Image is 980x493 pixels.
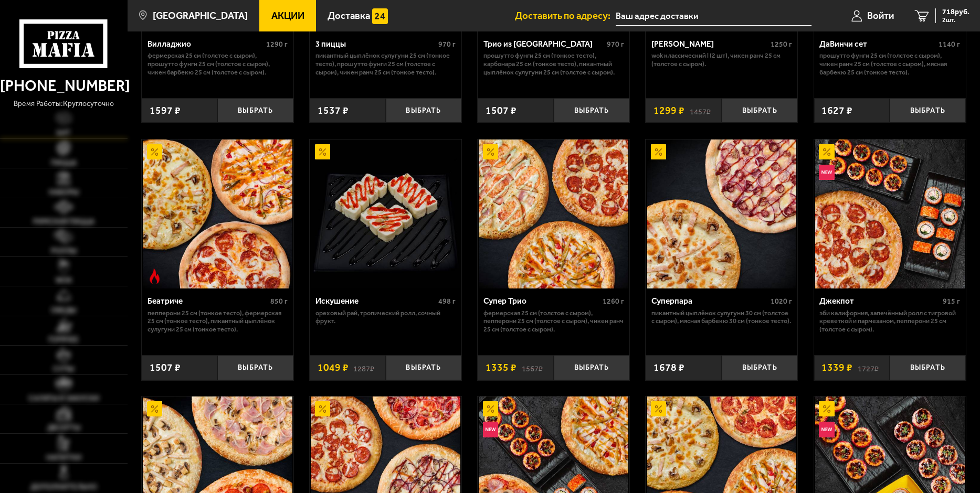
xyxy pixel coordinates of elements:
[328,11,370,21] span: Доставка
[48,336,79,344] span: Горячее
[483,39,604,49] div: Трио из [GEOGRAPHIC_DATA]
[315,39,436,49] div: 3 пиццы
[483,296,600,306] div: Супер Трио
[522,362,543,372] s: 1567 ₽
[51,248,77,255] span: Роллы
[30,484,97,491] span: Дополнительно
[771,40,792,49] span: 1250 г
[815,140,965,289] img: Джекпот
[814,140,966,289] a: АкционныйНовинкаДжекпот
[486,362,517,372] span: 1335 ₽
[607,40,624,49] span: 970 г
[147,39,264,49] div: Вилладжио
[147,144,162,159] img: Акционный
[819,422,834,437] img: Новинка
[315,144,330,159] img: Акционный
[386,355,462,380] button: Выбрать
[147,309,288,334] p: Пепперони 25 см (тонкое тесто), Фермерская 25 см (тонкое тесто), Пикантный цыплёнок сулугуни 25 с...
[266,40,288,49] span: 1290 г
[142,140,293,289] a: АкционныйОстрое блюдоБеатриче
[651,401,666,416] img: Акционный
[51,159,77,167] span: Пицца
[554,355,630,380] button: Выбрать
[722,98,798,123] button: Выбрать
[438,297,456,306] span: 498 г
[483,51,624,76] p: Прошутто Фунги 25 см (тонкое тесто), Карбонара 25 см (тонкое тесто), Пикантный цыплёнок сулугуни ...
[616,6,812,26] span: проспект Ударников, 47
[819,51,960,76] p: Прошутто Фунги 25 см (толстое с сыром), Чикен Ранч 25 см (толстое с сыром), Мясная Барбекю 25 см ...
[143,140,292,289] img: Беатриче
[147,269,162,284] img: Острое блюдо
[318,105,349,115] span: 1537 ₽
[53,366,74,373] span: Супы
[353,362,374,372] s: 1287 ₽
[819,401,834,416] img: Акционный
[150,105,181,115] span: 1597 ₽
[651,309,792,325] p: Пикантный цыплёнок сулугуни 30 см (толстое с сыром), Мясная Барбекю 30 см (тонкое тесто).
[647,140,797,289] img: Суперпара
[386,98,462,123] button: Выбрать
[821,362,852,372] span: 1339 ₽
[315,51,456,76] p: Пикантный цыплёнок сулугуни 25 см (тонкое тесто), Прошутто Фунги 25 см (толстое с сыром), Чикен Р...
[49,189,79,196] span: Наборы
[150,362,181,372] span: 1507 ₽
[33,218,94,226] span: Римская пицца
[483,144,498,159] img: Акционный
[554,98,630,123] button: Выбрать
[654,105,684,115] span: 1299 ₽
[483,422,498,437] img: Новинка
[616,6,812,26] input: Ваш адрес доставки
[771,297,792,306] span: 1020 г
[942,8,970,16] span: 718 руб.
[690,105,711,115] s: 1457 ₽
[942,17,970,23] span: 2 шт.
[478,140,629,289] a: АкционныйСупер Трио
[311,140,460,289] img: Искушение
[890,355,966,380] button: Выбрать
[939,40,960,49] span: 1140 г
[486,105,517,115] span: 1507 ₽
[315,401,330,416] img: Акционный
[56,277,72,284] span: WOK
[147,51,288,76] p: Фермерская 25 см (толстое с сыром), Прошутто Фунги 25 см (толстое с сыром), Чикен Барбекю 25 см (...
[318,362,349,372] span: 1049 ₽
[372,8,387,24] img: 15daf4d41897b9f0e9f617042186c801.svg
[217,98,293,123] button: Выбрать
[722,355,798,380] button: Выбрать
[654,362,684,372] span: 1678 ₽
[147,401,162,416] img: Акционный
[28,395,99,402] span: Салаты и закуски
[651,296,768,306] div: Суперпара
[867,11,894,21] span: Войти
[46,454,81,462] span: Напитки
[858,362,879,372] s: 1727 ₽
[819,144,834,159] img: Акционный
[310,140,461,289] a: АкционныйИскушение
[819,309,960,334] p: Эби Калифорния, Запечённый ролл с тигровой креветкой и пармезаном, Пепперони 25 см (толстое с сыр...
[217,355,293,380] button: Выбрать
[651,39,768,49] div: [PERSON_NAME]
[646,140,797,289] a: АкционныйСуперпара
[270,297,288,306] span: 850 г
[890,98,966,123] button: Выбрать
[819,39,936,49] div: ДаВинчи сет
[479,140,628,289] img: Супер Трио
[147,296,268,306] div: Беатриче
[47,424,80,432] span: Десерты
[819,165,834,180] img: Новинка
[821,105,852,115] span: 1627 ₽
[483,309,624,334] p: Фермерская 25 см (толстое с сыром), Пепперони 25 см (толстое с сыром), Чикен Ранч 25 см (толстое ...
[651,51,792,68] p: Wok классический L (2 шт), Чикен Ранч 25 см (толстое с сыром).
[603,297,624,306] span: 1260 г
[56,130,71,137] span: Хит
[483,401,498,416] img: Акционный
[438,40,456,49] span: 970 г
[315,296,436,306] div: Искушение
[515,11,616,21] span: Доставить по адресу:
[651,144,666,159] img: Акционный
[315,309,456,325] p: Ореховый рай, Тропический ролл, Сочный фрукт.
[51,307,76,314] span: Обеды
[271,11,304,21] span: Акции
[153,11,248,21] span: [GEOGRAPHIC_DATA]
[819,296,940,306] div: Джекпот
